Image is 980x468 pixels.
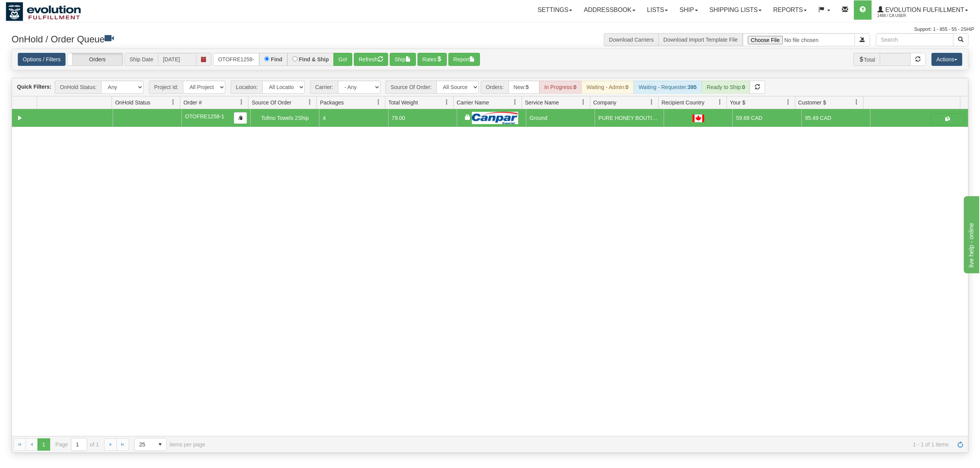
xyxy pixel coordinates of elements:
label: Find [271,57,282,62]
iframe: chat widget [962,195,979,273]
span: Customer $ [798,99,826,106]
label: Orders [68,53,123,66]
a: Shipping lists [704,0,767,20]
div: Waiting - Admin: [581,81,634,94]
span: Source Of Order [252,99,291,106]
button: Search [953,33,968,46]
td: 59.68 CAD [732,109,801,127]
button: Go! [333,53,352,66]
img: Canpar [472,112,518,124]
strong: 0 [573,84,576,90]
a: Order # filter column settings [235,96,248,109]
span: 25 [139,441,149,448]
a: Addressbook [578,0,641,20]
span: Page sizes drop down [134,438,167,451]
a: Company filter column settings [645,96,658,109]
a: Customer $ filter column settings [850,96,863,109]
span: Company [593,99,617,106]
button: Copy to clipboard [234,112,247,124]
span: 1488 / CA User [877,12,935,20]
span: items per page [134,438,205,451]
div: Tofino Towels 2Ship [254,114,316,122]
h3: OnHold / Order Queue [12,33,484,44]
span: Ship Date [125,53,158,66]
span: Total [853,53,880,66]
span: Orders: [481,81,509,94]
td: Ground [526,109,595,127]
div: live help - online [6,5,71,14]
span: 4 [323,115,326,121]
a: Reports [767,0,813,20]
div: Ready to Ship: [702,81,750,94]
a: Ship [674,0,703,20]
span: Page 1 [37,438,50,451]
span: Carrier Name [457,99,489,106]
a: Service Name filter column settings [577,96,590,109]
a: Evolution Fulfillment 1488 / CA User [872,0,974,20]
a: Download Carriers [609,37,654,43]
strong: 5 [526,84,529,90]
span: 79.00 [392,115,405,121]
button: Report [448,53,480,66]
a: Options / Filters [18,53,66,66]
a: Recipient Country filter column settings [713,96,727,109]
span: Packages [320,99,343,106]
span: Evolution Fulfillment [884,7,964,13]
a: Refresh [954,438,966,451]
a: Total Weight filter column settings [440,96,453,109]
span: Carrier: [310,81,338,94]
span: Total Weight [389,99,418,106]
span: OnHold Status: [55,81,101,94]
a: Carrier Name filter column settings [509,96,522,109]
button: Ship [390,53,416,66]
button: Actions [931,53,962,66]
label: Quick Filters: [17,83,51,91]
span: Page of 1 [56,438,99,451]
button: Rates [417,53,447,66]
span: Order # [183,99,201,106]
input: Page 1 [71,438,87,451]
span: Your $ [730,99,745,106]
span: OTOFRE1258-1 [185,113,225,120]
span: Source Of Order: [385,81,436,94]
td: 95.49 CAD [801,109,870,127]
a: Your $ filter column settings [782,96,795,109]
strong: 0 [742,84,745,90]
span: select [154,438,166,451]
span: Recipient Country [662,99,705,106]
input: Order # [213,53,259,66]
span: OnHold Status [115,99,150,106]
div: Waiting - Requester: [634,81,701,94]
a: Source Of Order filter column settings [303,96,316,109]
a: Lists [641,0,674,20]
a: OnHold Status filter column settings [167,96,180,109]
strong: 0 [625,84,629,90]
span: Location: [231,81,262,94]
span: Service Name [525,99,559,106]
span: Project Id: [149,81,183,94]
input: Import [743,33,855,46]
button: Shipping Documents [931,113,965,125]
img: logo1488.jpg [6,2,81,21]
td: PURE HONEY BOUTIQUE [595,109,664,127]
img: CA [693,114,704,122]
span: 1 - 1 of 1 items [216,441,949,448]
a: Collapse [15,113,25,123]
strong: 395 [688,84,696,90]
button: Refresh [354,53,388,66]
a: Packages filter column settings [372,96,385,109]
a: Settings [532,0,578,20]
input: Search [876,33,953,46]
div: Support: 1 - 855 - 55 - 2SHIP [6,26,974,33]
a: Download Import Template File [663,37,738,43]
label: Find & Ship [299,57,329,62]
div: In Progress: [539,81,581,94]
div: grid toolbar [12,78,968,96]
div: New: [509,81,539,94]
